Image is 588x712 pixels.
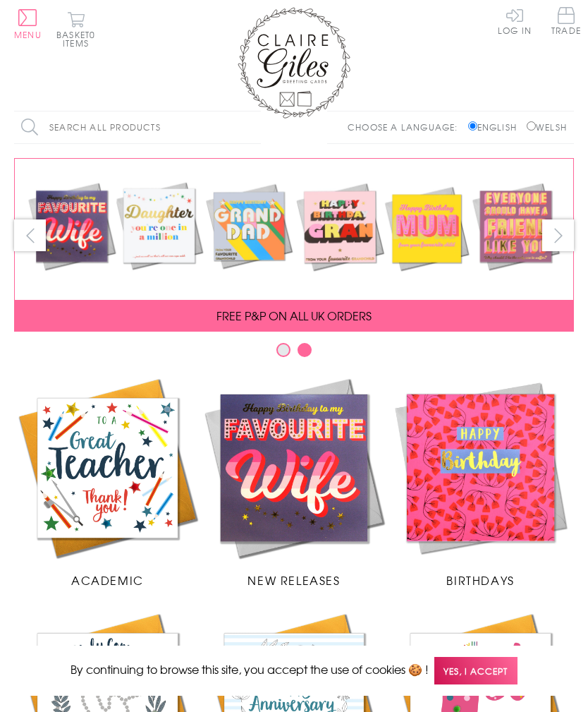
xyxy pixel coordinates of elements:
[542,219,574,251] button: next
[551,7,581,35] span: Trade
[63,28,95,49] span: 0 items
[446,572,514,589] span: Birthdays
[468,121,477,131] input: English
[348,121,465,133] p: Choose a language:
[56,11,95,47] button: Basket0 items
[527,121,536,131] input: Welsh
[387,375,574,589] a: Birthdays
[298,343,312,357] button: Carousel Page 2 (Current Slide)
[276,343,290,357] button: Carousel Page 1
[14,9,42,39] button: Menu
[14,219,46,251] button: prev
[238,7,350,119] img: Claire Giles Greetings Cards
[498,7,532,35] a: Log In
[434,657,517,684] span: Yes, I accept
[551,7,581,37] a: Trade
[71,572,144,589] span: Academic
[201,375,388,589] a: New Releases
[14,342,574,364] div: Carousel Pagination
[14,375,201,589] a: Academic
[14,111,261,143] input: Search all products
[216,307,372,324] span: FREE P&P ON ALL UK ORDERS
[247,111,261,143] input: Search
[247,572,340,589] span: New Releases
[14,28,42,41] span: Menu
[527,121,567,133] label: Welsh
[468,121,524,133] label: English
